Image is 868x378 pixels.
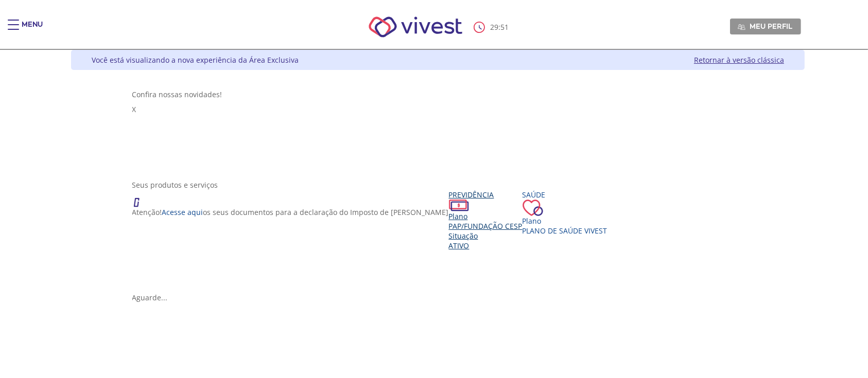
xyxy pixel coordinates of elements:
[22,20,43,40] div: Menu
[738,23,745,31] img: Meu perfil
[490,22,498,32] span: 29
[357,5,474,49] img: Vivest
[132,180,744,302] section: <span lang="en" dir="ltr">ProdutosCard</span>
[449,241,470,250] span: Ativo
[132,207,449,217] p: Atenção! os seus documentos para a declaração do Imposto de [PERSON_NAME]
[92,55,299,65] div: Você está visualizando a nova experiência da Área Exclusiva
[474,22,511,33] div: :
[750,22,793,31] span: Meu perfil
[449,221,523,231] span: PAP/Fundação CESP
[449,211,523,221] div: Plano
[132,190,150,207] img: ico_atencao.png
[132,89,744,99] div: Confira nossas novidades!
[500,22,509,32] span: 51
[132,293,744,302] div: Aguarde...
[523,200,543,216] img: ico_coracao.png
[523,216,607,226] div: Plano
[449,231,523,241] div: Situação
[449,190,523,200] div: Previdência
[523,190,607,200] div: Saúde
[523,190,607,236] a: Saúde PlanoPlano de Saúde VIVEST
[694,55,784,65] a: Retornar à versão clássica
[523,226,607,236] span: Plano de Saúde VIVEST
[162,207,203,217] a: Acesse aqui
[449,190,523,250] a: Previdência PlanoPAP/Fundação CESP SituaçãoAtivo
[132,89,744,170] section: <span lang="pt-BR" dir="ltr">Visualizador do Conteúdo da Web</span> 1
[449,200,469,211] img: ico_dinheiro.png
[132,180,744,190] div: Seus produtos e serviços
[730,19,801,34] a: Meu perfil
[132,104,136,114] span: X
